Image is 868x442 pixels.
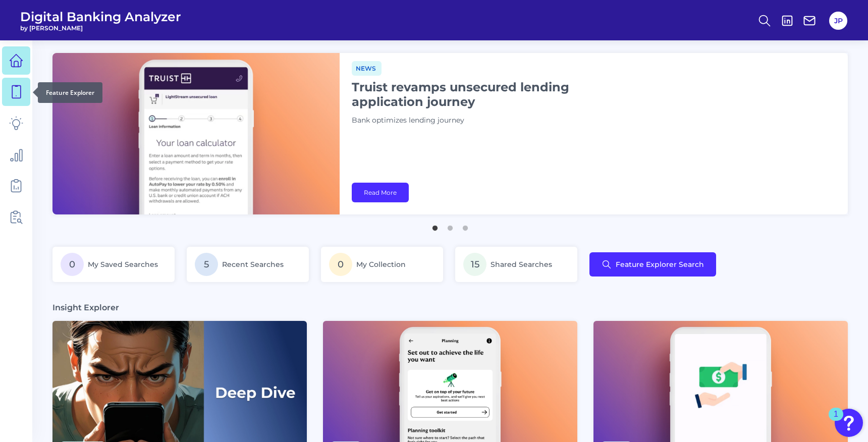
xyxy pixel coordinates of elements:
img: bannerImg [52,53,340,214]
div: Feature Explorer [38,82,102,103]
button: JP [829,12,847,30]
span: Shared Searches [491,260,552,269]
span: 5 [195,253,218,276]
span: My Collection [356,260,406,269]
span: by [PERSON_NAME] [20,24,181,32]
a: 0My Saved Searches [52,247,175,282]
button: 2 [445,220,455,231]
span: News [352,61,382,76]
span: 0 [329,253,352,276]
p: Bank optimizes lending journey [352,115,604,126]
button: Feature Explorer Search [589,252,716,277]
a: News [352,63,382,73]
button: 1 [430,220,440,231]
span: 0 [61,253,84,276]
span: Digital Banking Analyzer [20,9,181,24]
button: Open Resource Center, 1 new notification [835,409,863,437]
button: 3 [460,220,470,231]
div: 1 [834,414,838,427]
span: Recent Searches [222,260,284,269]
a: 15Shared Searches [455,247,577,282]
a: Read More [352,183,409,202]
h3: Insight Explorer [52,302,119,313]
span: My Saved Searches [88,260,158,269]
a: 5Recent Searches [187,247,309,282]
a: 0My Collection [321,247,443,282]
h1: Truist revamps unsecured lending application journey [352,80,604,109]
span: 15 [463,253,486,276]
span: Feature Explorer Search [616,260,704,268]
